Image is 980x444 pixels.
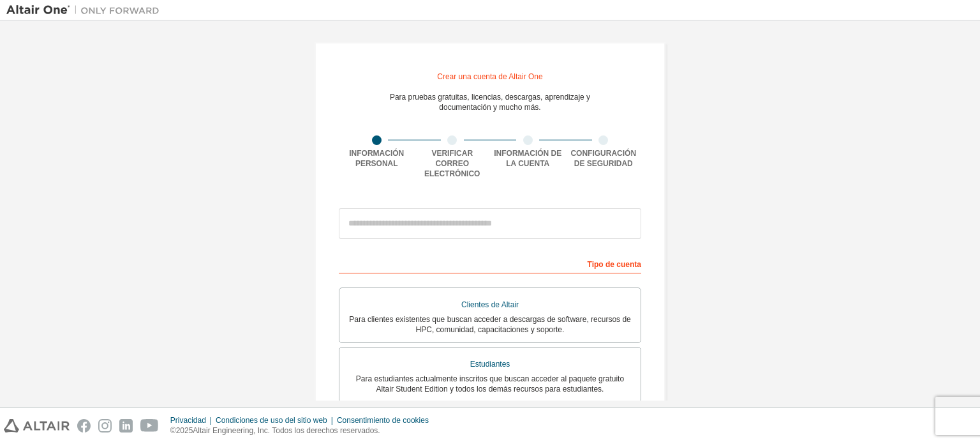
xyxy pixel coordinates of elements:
img: linkedin.svg [119,419,133,433]
font: Información de la cuenta [494,149,561,168]
img: Altair Uno [6,4,166,17]
font: Estudiantes [470,360,510,369]
font: Altair Engineering, Inc. Todos los derechos reservados. [193,426,380,435]
img: facebook.svg [77,419,91,433]
font: Para estudiantes actualmente inscritos que buscan acceder al paquete gratuito Altair Student Edit... [356,374,624,394]
img: instagram.svg [98,419,112,433]
font: Para clientes existentes que buscan acceder a descargas de software, recursos de HPC, comunidad, ... [349,315,631,334]
font: Configuración de seguridad [570,149,636,168]
font: Verificar correo electrónico [424,149,480,178]
font: 2025 [176,426,193,435]
font: Clientes de Altair [461,300,519,309]
font: documentación y mucho más. [439,103,540,112]
font: Consentimiento de cookies [337,416,429,425]
img: youtube.svg [140,419,159,433]
font: Privacidad [170,416,206,425]
font: Condiciones de uso del sitio web [216,416,327,425]
font: Crear una cuenta de Altair One [437,72,542,81]
img: altair_logo.svg [4,419,70,433]
font: Tipo de cuenta [588,260,641,269]
font: Para pruebas gratuitas, licencias, descargas, aprendizaje y [390,93,590,102]
font: © [170,426,176,435]
font: Información personal [349,149,404,168]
